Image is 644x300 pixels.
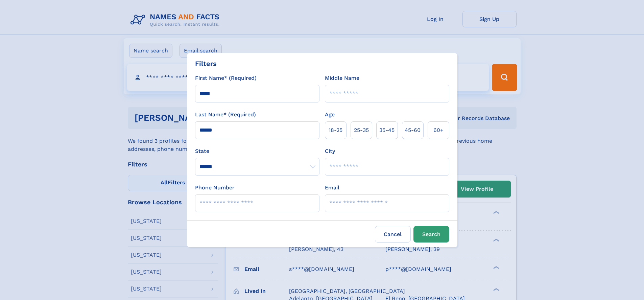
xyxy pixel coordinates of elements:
[379,126,395,134] span: 35‑45
[325,184,339,192] label: Email
[433,126,444,134] span: 60+
[195,147,319,155] label: State
[195,184,235,192] label: Phone Number
[325,74,359,82] label: Middle Name
[375,226,411,243] label: Cancel
[195,59,217,69] div: Filters
[325,111,335,119] label: Age
[325,147,335,155] label: City
[329,126,342,134] span: 18‑25
[195,74,257,82] label: First Name* (Required)
[195,111,256,119] label: Last Name* (Required)
[354,126,369,134] span: 25‑35
[413,226,449,243] button: Search
[405,126,421,134] span: 45‑60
